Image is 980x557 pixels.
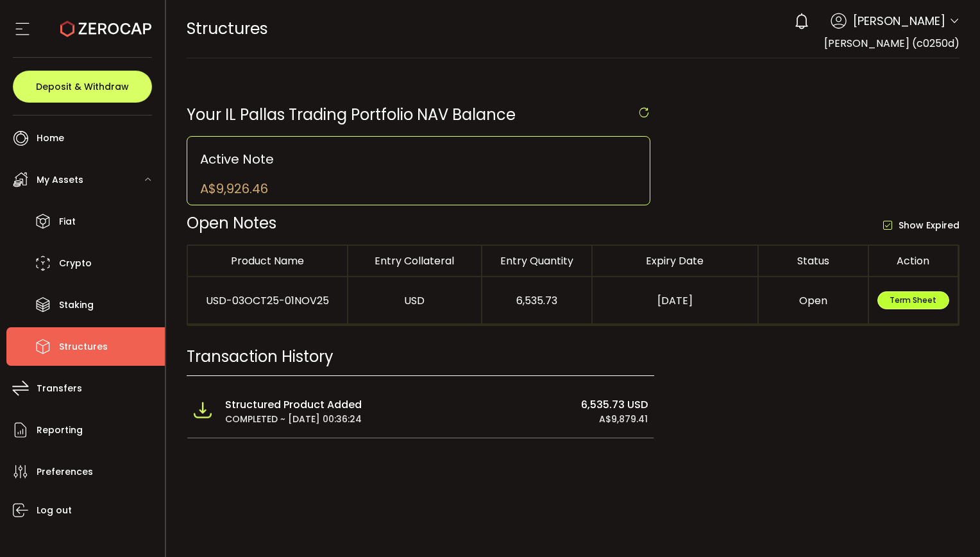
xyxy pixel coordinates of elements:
[37,171,83,189] span: My Assets
[916,495,980,557] iframe: Chat Widget
[36,82,129,91] span: Deposit & Withdraw
[890,295,936,305] span: Term Sheet
[348,253,481,268] div: Entry Collateral
[853,12,945,30] span: [PERSON_NAME]
[482,293,591,308] div: 6,535.73
[37,501,72,520] span: Log out
[187,212,573,234] div: Open Notes
[193,400,212,420] img: wO9AutQrY3kVAAAAABJRU5ErkJggg==
[593,253,757,268] div: Expiry Date
[482,253,591,268] div: Entry Quantity
[37,463,93,481] span: Preferences
[37,129,64,148] span: Home
[593,293,757,308] div: [DATE]
[187,104,516,125] span: Your IL Pallas Trading Portfolio NAV Balance
[877,291,949,309] button: Term Sheet
[37,379,82,398] span: Transfers
[869,253,958,268] div: Action
[37,421,83,440] span: Reporting
[892,219,959,232] span: Show Expired
[188,253,347,268] div: Product Name
[13,71,152,103] button: Deposit & Withdraw
[200,179,268,198] div: A$9,926.46
[200,150,637,169] div: Active Note
[59,338,108,356] span: Structures
[759,253,868,268] div: Status
[59,212,76,231] span: Fiat
[59,254,92,273] span: Crypto
[225,397,430,412] div: Structured Product Added
[59,296,94,314] span: Staking
[187,17,268,40] span: Structures
[348,293,481,308] div: USD
[759,293,868,308] div: Open
[188,293,347,308] div: USD-03OCT25-01NOV25
[443,412,648,427] div: A$9,879.41
[187,345,654,376] div: Transaction History
[824,36,959,51] span: [PERSON_NAME] (c0250d)
[225,412,430,427] div: COMPLETED ~ [DATE] 00:36:24
[443,397,648,412] div: 6,535.73 USD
